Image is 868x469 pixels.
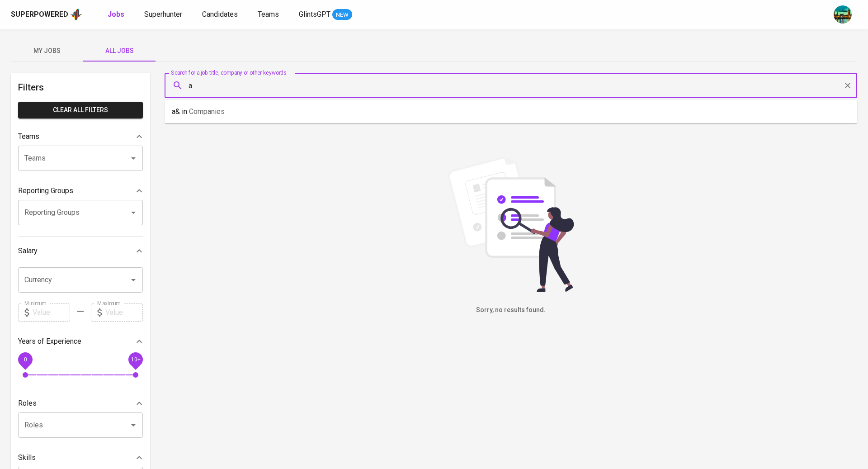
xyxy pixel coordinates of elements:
img: file_searching.svg [443,156,579,292]
a: Superhunter [144,9,184,20]
input: Value [105,303,143,322]
a: Superpoweredapp logo [11,8,82,21]
span: 10+ [131,356,140,362]
button: Open [127,274,140,286]
span: Teams [258,10,279,19]
p: Roles [18,398,37,409]
h6: Sorry, no results found. [165,305,857,315]
button: Open [127,206,140,219]
div: Roles [18,394,143,412]
span: GlintsGPT [299,10,330,19]
div: Salary [18,242,143,260]
p: a& in [172,106,225,117]
p: Salary [18,246,38,256]
h6: Filters [18,80,143,95]
p: Skills [18,452,36,463]
div: Superpowered [11,9,68,20]
img: a5d44b89-0c59-4c54-99d0-a63b29d42bd3.jpg [834,5,852,24]
span: 0 [24,356,27,362]
span: Clear All filters [25,104,136,116]
p: Teams [18,131,39,142]
button: Clear [841,79,854,92]
a: GlintsGPT NEW [299,9,352,20]
p: Reporting Groups [18,185,73,196]
p: Years of Experience [18,336,81,347]
input: Value [33,303,70,322]
button: Clear All filters [18,102,143,118]
span: Superhunter [144,10,182,19]
a: Candidates [202,9,240,20]
div: Reporting Groups [18,182,143,200]
div: Skills [18,449,143,467]
span: All Jobs [89,45,150,57]
a: Jobs [108,9,126,20]
b: Jobs [108,10,124,19]
button: Open [127,419,140,431]
a: Teams [258,9,281,20]
div: Teams [18,128,143,146]
span: Companies [189,107,225,116]
div: Years of Experience [18,332,143,351]
img: app logo [70,8,82,21]
button: Open [127,152,140,165]
span: Candidates [202,10,238,19]
span: My Jobs [16,45,78,57]
span: NEW [332,10,352,19]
